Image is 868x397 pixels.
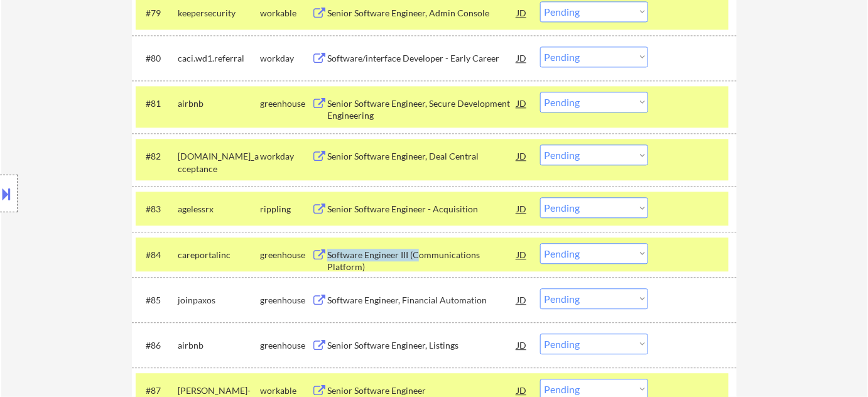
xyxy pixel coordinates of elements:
div: workable [260,7,312,19]
div: Senior Software Engineer, Listings [327,339,517,352]
div: Senior Software Engineer, Secure Development Engineering [327,97,517,122]
div: airbnb [178,339,260,352]
div: Senior Software Engineer [327,384,517,397]
div: workday [260,150,312,163]
div: Software Engineer, Financial Automation [327,294,517,307]
div: Software/interface Developer - Early Career [327,52,517,65]
div: #80 [146,52,168,65]
div: Senior Software Engineer - Acquisition [327,203,517,215]
div: JD [516,1,528,24]
div: keepersecurity [178,7,260,19]
div: JD [516,334,528,356]
div: Software Engineer III (Communications Platform) [327,249,517,273]
div: workable [260,384,312,397]
div: workday [260,52,312,65]
div: JD [516,288,528,311]
div: #87 [146,384,168,397]
div: JD [516,197,528,220]
div: JD [516,243,528,266]
div: greenhouse [260,294,312,307]
div: #79 [146,7,168,19]
div: rippling [260,203,312,215]
div: Senior Software Engineer, Deal Central [327,150,517,163]
div: JD [516,46,528,69]
div: Senior Software Engineer, Admin Console [327,7,517,19]
div: greenhouse [260,249,312,261]
div: greenhouse [260,339,312,352]
div: greenhouse [260,97,312,110]
div: #86 [146,339,168,352]
div: caci.wd1.referral [178,52,260,65]
div: JD [516,92,528,114]
div: JD [516,144,528,167]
